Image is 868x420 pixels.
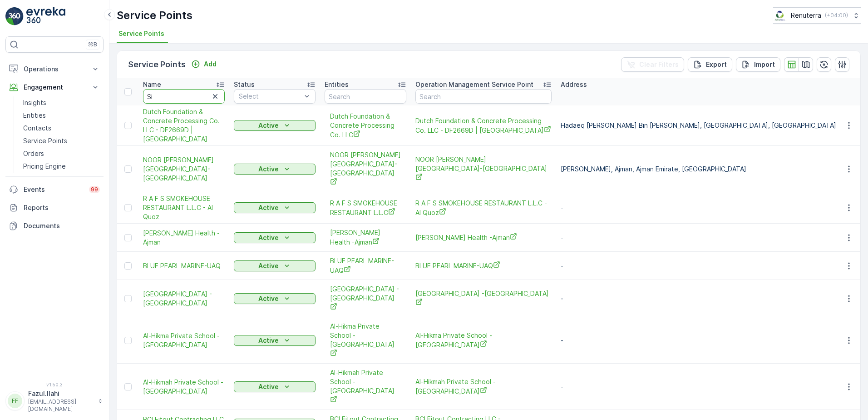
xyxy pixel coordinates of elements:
[773,7,861,24] button: Renuterra(+04:00)
[23,98,46,107] p: Insights
[143,155,225,183] span: NOOR [PERSON_NAME][GEOGRAPHIC_DATA]-[GEOGRAPHIC_DATA]
[415,116,552,135] span: Dutch Foundation & Concrete Processing Co. LLC - DF2669D | [GEOGRAPHIC_DATA]
[330,322,401,359] span: Al-Hikma Private School - [GEOGRAPHIC_DATA]
[330,322,401,359] a: Al-Hikma Private School - Al-Tala
[736,57,780,72] button: Import
[825,12,848,19] p: ( +04:00 )
[415,261,552,270] a: BLUE PEARL MARINE-UAQ
[234,335,316,346] button: Active
[639,60,679,69] p: Clear Filters
[28,398,94,413] p: [EMAIL_ADDRESS][DOMAIN_NAME]
[234,120,316,131] button: Active
[124,262,132,270] div: Toggle Row Selected
[143,290,225,308] a: Al Ihsan Medical Center -Ajman
[415,155,552,183] a: NOOR AL HADAYA MEDICAL CENTER-Ajman
[20,147,104,160] a: Orders
[234,164,316,175] button: Active
[234,202,316,213] button: Active
[234,80,255,89] p: Status
[20,135,104,147] a: Service Points
[124,204,132,211] div: Toggle Row Selected
[258,165,279,174] p: Active
[124,122,132,129] div: Toggle Row Selected
[20,96,104,109] a: Insights
[5,78,104,96] button: Engagement
[415,233,552,242] a: Mahmoud Ghonaim Health -Ajman
[128,58,186,71] p: Service Points
[330,199,401,217] a: R A F S SMOKEHOUSE RESTAURANT L.L.C
[124,165,132,173] div: Toggle Row Selected
[330,368,401,405] span: Al-Hikmah Private School -[GEOGRAPHIC_DATA]
[258,336,279,345] p: Active
[330,112,401,140] span: Dutch Foundation & Concrete Processing Co. LLC
[239,92,301,101] p: Select
[415,80,533,89] p: Operation Management Service Point
[415,331,552,350] span: Al-Hikma Private School - [GEOGRAPHIC_DATA]
[234,293,316,304] button: Active
[88,41,97,48] p: ⌘B
[330,256,401,275] a: BLUE PEARL MARINE-UAQ
[258,121,279,130] p: Active
[124,234,132,241] div: Toggle Row Selected
[415,89,552,104] input: Search
[143,378,225,396] a: Al-Hikmah Private School -nuaimya
[143,229,225,247] span: [PERSON_NAME] Health -Ajman
[258,294,279,303] p: Active
[330,228,401,247] span: [PERSON_NAME] Health -Ajman
[415,116,552,135] a: Dutch Foundation & Concrete Processing Co. LLC - DF2669D | Dubai Hills
[124,383,132,390] div: Toggle Row Selected
[143,107,225,144] a: Dutch Foundation & Concrete Processing Co. LLC - DF2669D | Dubai Hills
[124,295,132,302] div: Toggle Row Selected
[791,11,821,20] p: Renuterra
[258,233,279,242] p: Active
[5,389,104,413] button: FFFazul.Ilahi[EMAIL_ADDRESS][DOMAIN_NAME]
[415,233,552,242] span: [PERSON_NAME] Health -Ajman
[688,57,732,72] button: Export
[143,194,225,221] span: R A F S SMOKEHOUSE RESTAURANT L.L.C - Al Quoz
[5,382,104,387] span: v 1.50.3
[187,59,220,70] button: Add
[23,111,46,120] p: Entities
[26,7,65,25] img: logo_light-DOdMpM7g.png
[20,160,104,173] a: Pricing Engine
[5,7,24,25] img: logo
[143,107,225,144] span: Dutch Foundation & Concrete Processing Co. LLC - DF2669D | [GEOGRAPHIC_DATA]
[143,155,225,183] a: NOOR AL HADAYA MEDICAL CENTER-Ajman
[143,261,225,270] a: BLUE PEARL MARINE-UAQ
[23,124,51,133] p: Contacts
[5,217,104,235] a: Documents
[5,60,104,78] button: Operations
[415,377,552,396] span: Al-Hikmah Private School -[GEOGRAPHIC_DATA]
[204,60,217,69] p: Add
[621,57,684,72] button: Clear Filters
[415,199,552,217] a: R A F S SMOKEHOUSE RESTAURANT L.L.C - Al Quoz
[258,382,279,391] p: Active
[754,60,775,69] p: Import
[5,180,104,199] a: Events99
[117,8,192,23] p: Service Points
[143,331,225,350] span: Al-Hikma Private School - [GEOGRAPHIC_DATA]
[706,60,727,69] p: Export
[24,185,84,194] p: Events
[234,260,316,271] button: Active
[5,199,104,217] a: Reports
[415,331,552,350] a: Al-Hikma Private School - Al-Tala
[23,136,67,145] p: Service Points
[330,150,401,187] span: NOOR [PERSON_NAME][GEOGRAPHIC_DATA]-[GEOGRAPHIC_DATA]
[24,65,85,74] p: Operations
[118,29,164,38] span: Service Points
[143,290,225,308] span: [GEOGRAPHIC_DATA] -[GEOGRAPHIC_DATA]
[415,377,552,396] a: Al-Hikmah Private School -nuaimya
[330,150,401,187] a: NOOR AL HADAYA MEDICAL CENTER-Ajman
[143,378,225,396] span: Al-Hikmah Private School -[GEOGRAPHIC_DATA]
[143,331,225,350] a: Al-Hikma Private School - Al-Tala
[330,285,401,312] a: Al Ihsan Medical Center -Ajman
[258,261,279,270] p: Active
[20,122,104,135] a: Contacts
[23,149,44,158] p: Orders
[8,394,22,408] div: FF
